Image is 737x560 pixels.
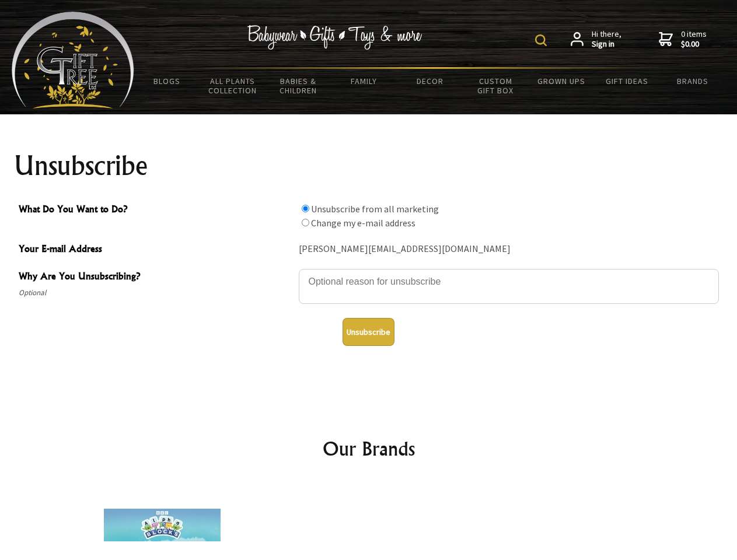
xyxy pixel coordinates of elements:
a: All Plants Collection [200,69,266,103]
span: Optional [19,286,293,300]
a: Brands [660,69,726,93]
span: Why Are You Unsubscribing? [19,269,293,286]
a: BLOGS [134,69,200,93]
a: Hi there,Sign in [571,29,621,50]
span: 0 items [681,29,707,50]
a: Gift Ideas [594,69,660,93]
input: What Do You Want to Do? [302,219,309,226]
label: Unsubscribe from all marketing [311,203,439,215]
img: Babywear - Gifts - Toys & more [247,25,422,50]
img: Babyware - Gifts - Toys and more... [12,12,134,108]
a: 0 items$0.00 [659,29,707,50]
h2: Our Brands [23,435,714,463]
a: Babies & Children [266,69,331,103]
div: [PERSON_NAME][EMAIL_ADDRESS][DOMAIN_NAME] [299,240,719,258]
label: Change my e-mail address [311,217,415,229]
button: Unsubscribe [343,318,394,346]
textarea: Why Are You Unsubscribing? [299,269,719,304]
strong: Sign in [592,39,621,50]
img: product search [535,34,547,46]
a: Decor [397,69,463,93]
input: What Do You Want to Do? [302,205,309,212]
a: Family [331,69,397,93]
span: Your E-mail Address [19,242,293,258]
span: What Do You Want to Do? [19,202,293,219]
span: Hi there, [592,29,621,50]
h1: Unsubscribe [14,152,724,180]
a: Grown Ups [528,69,594,93]
strong: $0.00 [681,39,707,50]
a: Custom Gift Box [463,69,529,103]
